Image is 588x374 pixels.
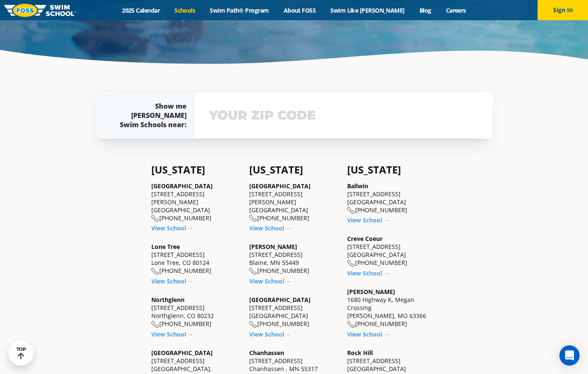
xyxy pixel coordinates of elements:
h4: [US_STATE] [249,164,339,176]
a: View School → [151,224,194,232]
div: 1680 Highway K, Megan Crossing [PERSON_NAME], MO 63366 [PHONE_NUMBER] [347,288,437,328]
a: View School → [249,224,292,232]
a: Ballwin [347,182,368,190]
a: Northglenn [151,296,185,304]
a: View School → [151,330,194,338]
div: [STREET_ADDRESS] [GEOGRAPHIC_DATA] [PHONE_NUMBER] [347,182,437,214]
a: View School → [347,269,390,277]
img: location-phone-o-icon.svg [151,215,159,222]
h4: [US_STATE] [151,164,241,176]
a: Schools [167,6,203,14]
h4: [US_STATE] [347,164,437,176]
a: Blog [412,6,438,14]
div: TOP [16,347,26,360]
img: location-phone-o-icon.svg [249,215,257,222]
a: [GEOGRAPHIC_DATA] [249,182,311,190]
a: Careers [438,6,473,14]
img: location-phone-o-icon.svg [151,268,159,275]
a: Chanhassen [249,349,284,357]
img: location-phone-o-icon.svg [347,321,355,328]
a: View School → [151,277,194,285]
img: location-phone-o-icon.svg [347,260,355,267]
a: [PERSON_NAME] [347,288,395,296]
a: View School → [347,216,390,224]
div: [STREET_ADDRESS][PERSON_NAME] [GEOGRAPHIC_DATA] [PHONE_NUMBER] [151,182,241,222]
a: Creve Coeur [347,235,382,243]
a: [GEOGRAPHIC_DATA] [151,349,213,357]
a: Lone Tree [151,243,180,251]
a: View School → [249,330,292,338]
div: Open Intercom Messenger [559,345,580,366]
a: Swim Like [PERSON_NAME] [323,6,412,14]
a: [GEOGRAPHIC_DATA] [249,296,311,304]
img: FOSS Swim School Logo [4,4,76,17]
a: Rock Hill [347,349,373,357]
img: location-phone-o-icon.svg [249,268,257,275]
div: [STREET_ADDRESS][PERSON_NAME] [GEOGRAPHIC_DATA] [PHONE_NUMBER] [249,182,339,222]
a: 2025 Calendar [115,6,167,14]
div: [STREET_ADDRESS] [GEOGRAPHIC_DATA] [PHONE_NUMBER] [347,235,437,267]
a: Swim Path® Program [203,6,276,14]
input: YOUR ZIP CODE [207,103,481,128]
img: location-phone-o-icon.svg [151,321,159,328]
div: [STREET_ADDRESS] Blaine, MN 55449 [PHONE_NUMBER] [249,243,339,275]
div: [STREET_ADDRESS] Lone Tree, CO 80124 [PHONE_NUMBER] [151,243,241,275]
div: [STREET_ADDRESS] [GEOGRAPHIC_DATA] [PHONE_NUMBER] [249,296,339,328]
a: View School → [347,330,390,338]
a: View School → [249,277,292,285]
a: [PERSON_NAME] [249,243,297,251]
img: location-phone-o-icon.svg [249,321,257,328]
div: Show me [PERSON_NAME] Swim Schools near: [113,102,187,129]
a: [GEOGRAPHIC_DATA] [151,182,213,190]
img: location-phone-o-icon.svg [347,207,355,214]
div: [STREET_ADDRESS] Northglenn, CO 80232 [PHONE_NUMBER] [151,296,241,328]
a: About FOSS [276,6,323,14]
